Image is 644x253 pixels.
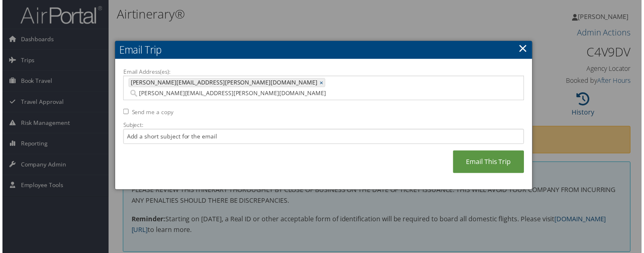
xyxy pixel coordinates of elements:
[122,130,526,145] input: Add a short subject for the email
[130,109,172,117] label: Send me a copy
[114,41,534,59] h2: Email Trip
[320,79,325,87] a: ×
[127,90,418,98] input: Email address (Separate multiple email addresses with commas)
[122,122,526,130] label: Subject:
[454,152,526,174] a: Email This Trip
[127,79,317,87] span: [PERSON_NAME][EMAIL_ADDRESS][PERSON_NAME][DOMAIN_NAME]
[520,40,529,56] a: ×
[122,68,526,76] label: Email Address(es):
